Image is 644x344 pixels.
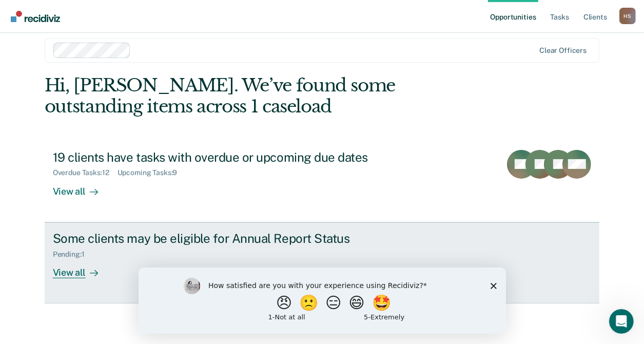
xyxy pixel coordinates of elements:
[619,8,636,24] button: Profile dropdown button
[609,309,634,334] iframe: Intercom live chat
[118,168,186,177] div: Upcoming Tasks : 9
[45,222,600,303] a: Some clients may be eligible for Annual Report StatusPending:1View all
[53,231,413,246] div: Some clients may be eligible for Annual Report Status
[11,11,60,22] img: Recidiviz
[53,150,413,165] div: 19 clients have tasks with overdue or upcoming due dates
[539,46,587,55] div: Clear officers
[53,258,110,278] div: View all
[53,250,93,259] div: Pending : 1
[45,75,489,117] div: Hi, [PERSON_NAME]. We’ve found some outstanding items across 1 caseload
[619,8,636,24] div: H S
[53,177,110,197] div: View all
[53,168,118,177] div: Overdue Tasks : 12
[139,267,506,334] iframe: Survey by Kim from Recidiviz
[45,142,600,222] a: 19 clients have tasks with overdue or upcoming due datesOverdue Tasks:12Upcoming Tasks:9View all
